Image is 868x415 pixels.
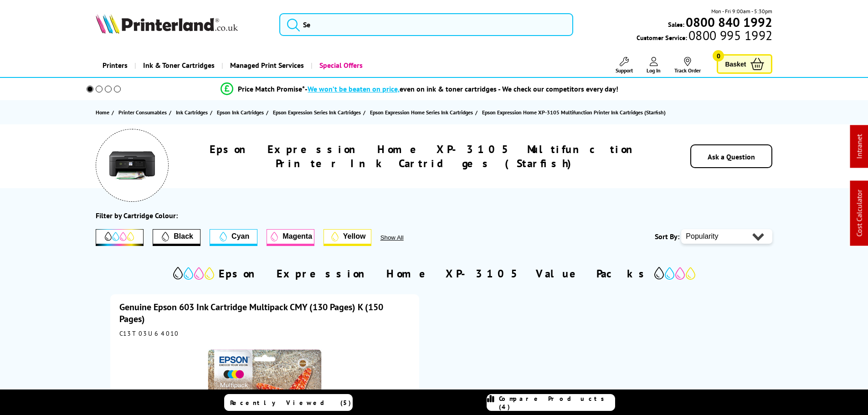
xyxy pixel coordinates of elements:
[647,67,661,74] span: Log In
[96,108,112,117] a: Home
[96,54,134,77] a: Printers
[687,31,772,40] span: 0800 995 1992
[118,108,169,117] a: Printer Consumables
[217,108,266,117] a: Epson Ink Cartridges
[380,234,428,241] button: Show All
[176,108,208,117] span: Ink Cartridges
[118,108,167,117] span: Printer Consumables
[370,108,475,117] a: Epson Expression Home Series Ink Cartridges
[713,50,724,61] span: 0
[109,143,155,188] img: Epson Expression Home XP-3105 Multifunction Printer Ink Cartridges
[855,190,864,237] a: Cost Calculator
[119,301,383,325] a: Genuine Epson 603 Ink Cartridge Multipack CMY (130 Pages) K (150 Pages)
[668,20,684,29] span: Sales:
[305,84,618,93] div: - even on ink & toner cartridges - We check our competitors every day!
[616,57,633,74] a: Support
[482,109,666,116] span: Epson Expression Home XP-3105 Multifunction Printer Ink Cartridges (Starfish)
[711,7,772,15] span: Mon - Fri 9:00am - 5:30pm
[219,266,650,281] h2: Epson Expression Home XP-3105 Value Packs
[324,229,371,246] button: Yellow
[637,31,772,42] span: Customer Service:
[308,84,400,93] span: We won’t be beaten on price,
[231,232,249,241] span: Cyan
[343,232,366,241] span: Yellow
[684,18,772,26] a: 0800 840 1992
[230,399,351,407] span: Recently Viewed (5)
[647,57,661,74] a: Log In
[282,232,312,241] span: Magenta
[616,67,633,74] span: Support
[143,54,215,77] span: Ink & Toner Cartridges
[238,84,305,93] span: Price Match Promise*
[96,14,268,36] a: Printerland Logo
[499,395,615,411] span: Compare Products (4)
[311,54,370,77] a: Special Offers
[279,13,573,36] input: Se
[224,394,353,411] a: Recently Viewed (5)
[674,57,701,74] a: Track Order
[273,108,361,117] span: Epson Expression Series Ink Cartridges
[708,152,755,161] a: Ask a Question
[176,108,210,117] a: Ink Cartridges
[217,108,264,117] span: Epson Ink Cartridges
[267,229,314,246] button: Magenta
[487,394,615,411] a: Compare Products (4)
[273,108,363,117] a: Epson Expression Series Ink Cartridges
[153,229,200,246] button: Filter by Black
[96,211,178,220] div: Filter by Cartridge Colour:
[370,108,473,117] span: Epson Expression Home Series Ink Cartridges
[74,81,765,97] li: modal_Promise
[855,134,864,159] a: Intranet
[196,142,657,170] h1: Epson Expression Home XP-3105 Multifunction Printer Ink Cartridges (Starfish)
[96,14,238,34] img: Printerland Logo
[134,54,221,77] a: Ink & Toner Cartridges
[174,232,193,241] span: Black
[221,54,311,77] a: Managed Print Services
[717,54,772,74] a: Basket 0
[655,232,679,241] span: Sort By:
[119,329,410,338] div: C13T03U64010
[686,14,772,31] b: 0800 840 1992
[210,229,257,246] button: Cyan
[725,58,746,70] span: Basket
